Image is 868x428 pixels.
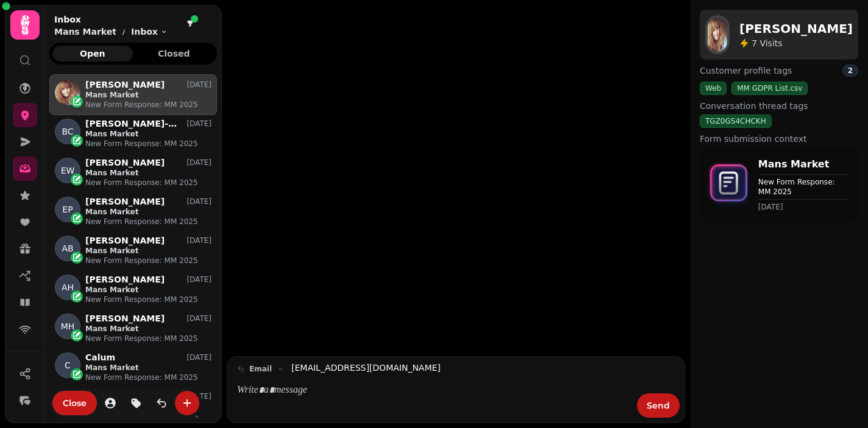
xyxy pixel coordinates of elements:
[62,49,123,58] span: Open
[739,20,853,37] h2: [PERSON_NAME]
[124,391,148,415] button: tag-thread
[637,393,680,418] button: Send
[473,40,498,51] p: [DATE]
[187,275,212,284] p: [DATE]
[85,90,212,100] p: Mans Market
[302,80,324,93] div: First
[85,285,212,295] p: Mans Market
[291,362,441,374] a: [EMAIL_ADDRESS][DOMAIN_NAME]
[705,15,730,54] img: aHR0cHM6Ly93d3cuZ3JhdmF0YXIuY29tL2F2YXRhci9iZTkzZDBiYzZlZjI5YWViNDhiNGYzY2U0ZDIwMGY3Nj9zPTE1MCZkP...
[296,63,347,74] div: Submission
[85,363,212,373] p: Mans Market
[63,399,87,407] span: Close
[85,168,212,178] p: Mans Market
[842,65,858,77] div: 2
[62,125,73,138] span: BC
[85,246,212,256] p: Mans Market
[85,217,212,226] p: New Form Response: MM 2025
[700,65,792,77] span: Customer profile tags
[65,359,71,371] span: C
[61,164,75,177] span: EW
[752,37,783,49] p: Visits
[62,203,73,216] span: EP
[302,119,323,132] div: DOB
[700,100,858,112] label: Conversation thread tags
[758,177,848,197] p: New Form Response: MM 2025
[700,133,858,145] label: Form submission context
[85,295,212,304] p: New Form Response: MM 2025
[85,314,165,324] p: [PERSON_NAME]
[627,158,644,171] div: true
[301,306,650,315] div: 10:10 PM
[85,80,165,90] p: [PERSON_NAME]
[85,324,212,334] p: Mans Market
[52,391,97,415] button: Close
[187,119,212,128] p: [DATE]
[705,159,753,210] img: form-icon
[85,236,165,246] p: [PERSON_NAME]
[175,391,199,415] button: create-convo
[758,202,848,212] time: [DATE]
[574,80,644,93] div: [PERSON_NAME]
[85,275,165,285] p: [PERSON_NAME]
[615,119,644,132] div: [DATE]
[149,391,174,415] button: is-read
[85,119,180,129] p: [PERSON_NAME]-Hockey
[307,287,544,300] div: More vegetarian and vegan options that aren’t just tofu.
[700,114,772,128] div: TGZ0GS4CHCKH
[85,353,115,363] p: Calum
[49,74,217,418] div: grid
[302,158,622,183] div: Would You Be Interested In Limited-Edition Seasonal Dishes & Cocktails?
[307,94,333,107] div: Email
[558,222,644,235] div: Long Island Iced Tea
[183,16,197,31] button: filter
[731,82,808,95] div: MM GDPR List.csv
[62,242,73,254] span: AB
[85,178,212,188] p: New Form Response: MM 2025
[307,275,613,287] div: If You Could Add One Thing To Mans Markets, What Would It Be?
[187,353,212,362] p: [DATE]
[302,236,520,248] div: What Do You Love Most About Mans Markets?
[307,209,448,222] div: A brunch themed on The Traitors.
[758,157,848,172] p: Mans Market
[583,133,644,158] div: Themed Brunches
[134,46,215,61] button: Closed
[85,197,165,207] p: [PERSON_NAME]
[187,236,212,245] p: [DATE]
[647,401,670,410] span: Send
[302,133,578,158] div: What Kind Of Special Events Would You Like To Attend At Mans Markets?
[187,158,212,167] p: [DATE]
[62,281,74,293] span: AH
[85,256,212,265] p: New Form Response: MM 2025
[61,320,75,332] span: MH
[54,26,168,38] nav: breadcrumb
[52,46,133,61] button: Open
[85,129,212,139] p: Mans Market
[307,249,527,262] div: What’s One Thing You’d Love To See Improve?
[54,13,168,26] h2: Inbox
[85,100,212,110] p: New Form Response: MM 2025
[85,334,212,343] p: New Form Response: MM 2025
[187,314,212,323] p: [DATE]
[307,106,454,119] div: [EMAIL_ADDRESS][DOMAIN_NAME]
[302,222,541,235] div: If We Added A Brunch Cocktail, What Would It Be?
[85,373,212,382] p: New Form Response: MM 2025
[700,82,727,95] div: Web
[307,261,616,274] div: The wait for drinks as they have been a bit slow each time I have visited.
[607,236,644,248] div: The food
[55,80,80,105] img: Jessica Petch
[307,184,648,209] div: What Type Of Brunch Events Would You Love To See At Mans Markets? (Music, Entertainment, Other)
[187,80,212,89] p: [DATE]
[85,158,165,168] p: [PERSON_NAME]
[187,197,212,206] p: [DATE]
[54,26,116,38] p: Mans Market
[131,26,168,38] button: Inbox
[85,139,212,149] p: New Form Response: MM 2025
[144,49,205,58] span: Closed
[85,207,212,217] p: Mans Market
[752,38,759,48] span: 7
[232,362,289,376] button: email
